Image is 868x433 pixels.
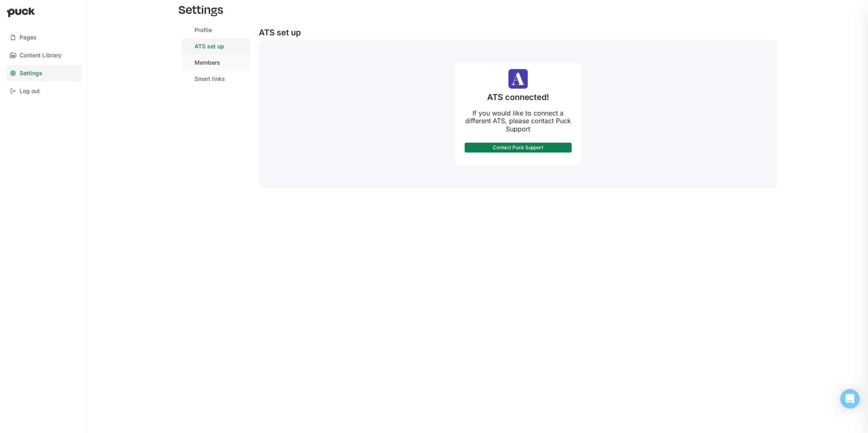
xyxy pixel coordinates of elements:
[20,88,40,95] div: Log out
[259,22,778,40] div: ATS set up
[182,38,251,54] a: ATS set up
[182,71,251,87] a: Smart links
[182,54,251,71] a: Members
[195,59,221,66] div: Members
[461,106,575,136] div: If you would like to connect a different ATS, please contact Puck Support
[182,22,251,38] a: Profile
[20,70,42,77] div: Settings
[195,43,225,50] div: ATS set up
[465,143,572,152] a: Contact Puck Support
[7,47,81,63] a: Content Library
[195,27,212,34] div: Profile
[20,34,37,41] div: Pages
[484,89,553,106] div: ATS connected!
[840,389,860,409] div: Open Intercom Messenger
[20,52,61,59] div: Content Library
[7,65,81,81] a: Settings
[195,76,225,83] div: Smart links
[7,29,81,46] a: Pages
